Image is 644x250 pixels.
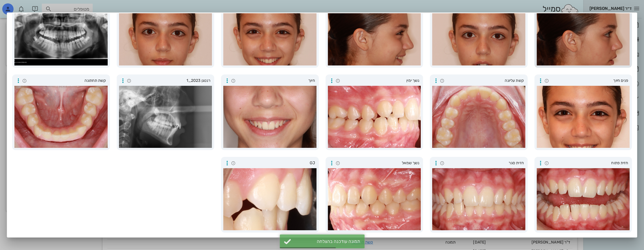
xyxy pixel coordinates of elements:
span: OJ [237,160,315,166]
span: נשך ימין [342,78,420,84]
div: תמונה עודכנה בהצלחה [294,239,360,244]
span: פנים חיוך [550,78,628,84]
span: נשך שמאל [342,160,420,166]
span: חזית סגר [446,160,524,166]
span: חזית פתוח [550,160,628,166]
span: חיוך [237,78,315,84]
span: קשת תחתונה [28,78,106,84]
span: קשת עליונה [446,78,524,84]
span: רנטגן 2023_1 [133,78,211,84]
